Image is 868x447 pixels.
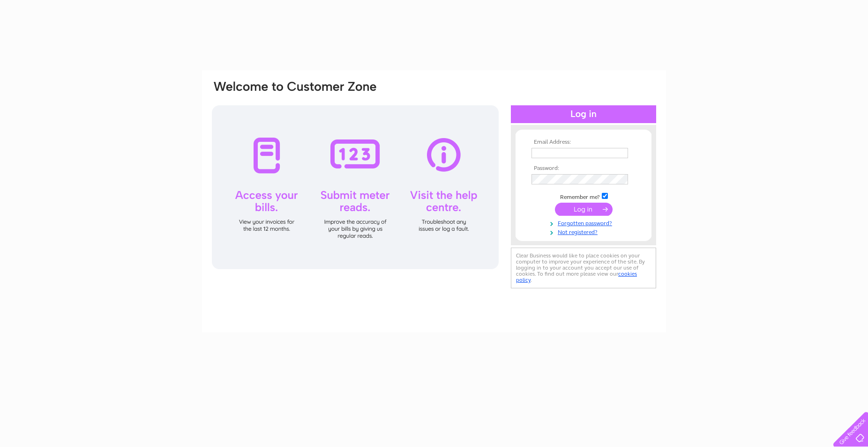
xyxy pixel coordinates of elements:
[531,227,638,236] a: Not registered?
[511,248,656,288] div: Clear Business would like to place cookies on your computer to improve your experience of the sit...
[529,165,638,172] th: Password:
[531,218,638,227] a: Forgotten password?
[529,139,638,146] th: Email Address:
[529,191,638,201] td: Remember me?
[555,203,613,216] input: Submit
[516,271,637,283] a: cookies policy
